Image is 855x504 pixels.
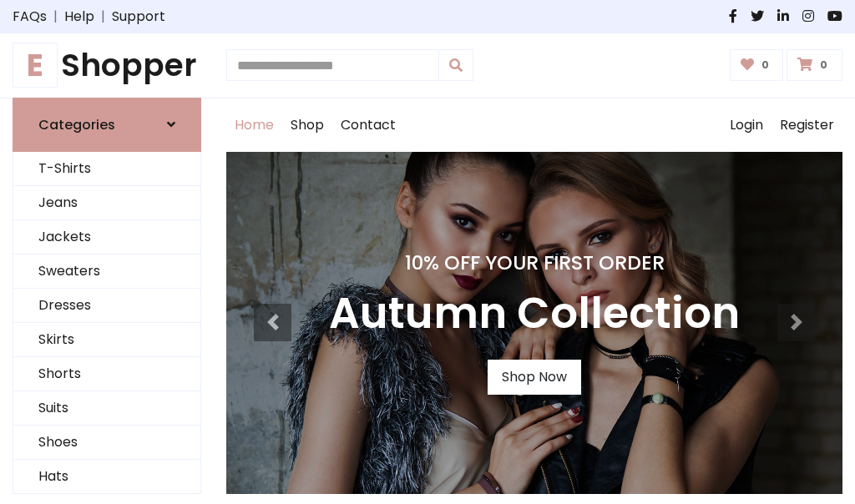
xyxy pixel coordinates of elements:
[721,98,772,152] a: Login
[13,391,200,426] a: Suits
[13,47,201,84] a: EShopper
[47,7,64,27] span: |
[757,58,773,73] span: 0
[38,117,115,133] h6: Categories
[13,323,200,357] a: Skirts
[13,7,47,27] a: FAQs
[13,47,201,84] h1: Shopper
[226,98,282,152] a: Home
[13,460,200,494] a: Hats
[112,7,165,27] a: Support
[13,220,200,255] a: Jackets
[13,152,200,186] a: T-Shirts
[94,7,112,27] span: |
[816,58,832,73] span: 0
[13,186,200,220] a: Jeans
[332,98,404,152] a: Contact
[282,98,332,152] a: Shop
[13,357,200,391] a: Shorts
[64,7,94,27] a: Help
[730,49,784,81] a: 0
[787,49,842,81] a: 0
[13,289,200,323] a: Dresses
[13,255,200,289] a: Sweaters
[488,360,581,395] a: Shop Now
[13,43,58,88] span: E
[13,426,200,460] a: Shoes
[329,288,740,340] h3: Autumn Collection
[329,251,740,275] h4: 10% Off Your First Order
[13,98,201,152] a: Categories
[772,98,842,152] a: Register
